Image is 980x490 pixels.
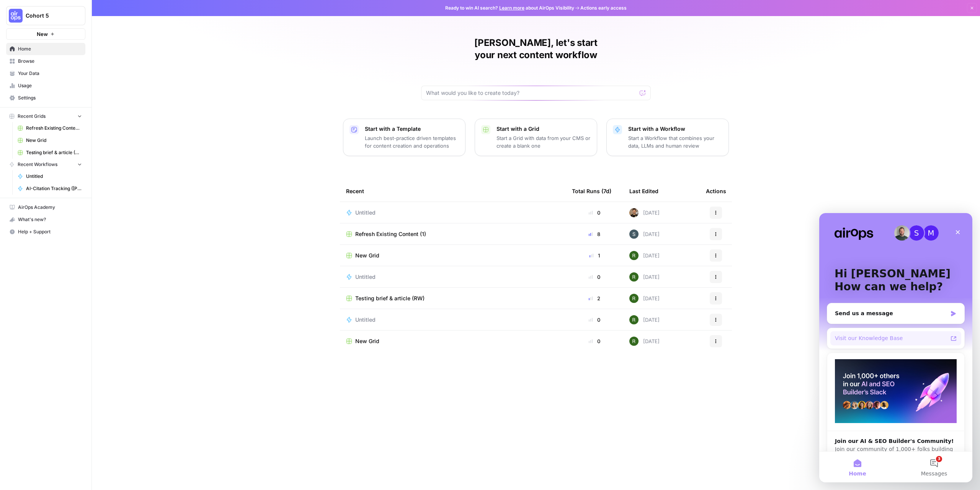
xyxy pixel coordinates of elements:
[572,273,617,281] div: 0
[365,134,459,150] p: Launch best-practice driven templates for content creation and operations
[14,134,85,147] a: New Grid
[6,226,85,238] button: Help + Support
[14,182,85,195] a: AI-Citation Tracking ([PERSON_NAME])
[6,28,85,40] button: New
[346,209,560,217] a: Untitled
[26,173,82,180] span: Untitled
[14,122,85,134] a: Refresh Existing Content (1)
[629,337,639,346] img: e8w4pz3lxmrlyw9sq3pq0i0oe7m2
[629,294,660,303] div: [DATE]
[629,272,639,282] img: e8w4pz3lxmrlyw9sq3pq0i0oe7m2
[629,315,660,324] div: [DATE]
[346,181,560,202] div: Recent
[346,337,560,345] a: New Grid
[421,37,651,61] h1: [PERSON_NAME], let's start your next content workflow
[628,125,722,133] p: Start with a Workflow
[426,89,637,97] input: What would you like to create today?
[365,125,459,133] p: Start with a Template
[346,316,560,324] a: Untitled
[346,230,560,238] a: Refresh Existing Content (1)
[629,208,639,217] img: 36rz0nf6lyfqsoxlb67712aiq2cf
[355,252,379,259] span: New Grid
[6,67,85,80] a: Your Data
[629,251,660,260] div: [DATE]
[629,337,660,346] div: [DATE]
[572,230,617,238] div: 8
[26,185,82,192] span: AI-Citation Tracking ([PERSON_NAME])
[355,230,426,238] span: Refresh Existing Content (1)
[26,125,82,132] span: Refresh Existing Content (1)
[706,181,726,202] div: Actions
[26,149,82,156] span: Testing brief & article (RW)
[572,181,611,202] div: Total Runs (7d)
[14,147,85,159] a: Testing brief & article (RW)
[7,214,85,225] div: What's new?
[6,159,85,170] button: Recent Workflows
[572,316,617,324] div: 0
[355,337,379,345] span: New Grid
[6,80,85,92] a: Usage
[355,295,425,302] span: Testing brief & article (RW)
[628,134,722,150] p: Start a Workflow that combines your data, LLMs and human review
[629,294,639,303] img: e8w4pz3lxmrlyw9sq3pq0i0oe7m2
[572,337,617,345] div: 0
[6,43,85,55] a: Home
[346,273,560,281] a: Untitled
[606,119,729,156] button: Start with a WorkflowStart a Workflow that combines your data, LLMs and human review
[26,137,82,144] span: New Grid
[37,30,48,38] span: New
[9,9,23,23] img: Cohort 5 Logo
[346,295,560,302] a: Testing brief & article (RW)
[6,6,85,25] button: Workspace: Cohort 5
[580,5,627,11] span: Actions early access
[497,134,591,150] p: Start a Grid with data from your CMS or create a blank one
[18,204,82,211] span: AirOps Academy
[18,46,82,52] span: Home
[6,201,85,213] a: AirOps Academy
[629,181,658,202] div: Last Edited
[572,252,617,259] div: 1
[18,228,82,235] span: Help + Support
[497,125,591,133] p: Start with a Grid
[355,209,376,217] span: Untitled
[629,251,639,260] img: e8w4pz3lxmrlyw9sq3pq0i0oe7m2
[18,113,46,120] span: Recent Grids
[629,315,639,324] img: e8w4pz3lxmrlyw9sq3pq0i0oe7m2
[499,5,524,11] a: Learn more
[629,208,660,217] div: [DATE]
[26,12,72,20] span: Cohort 5
[445,5,574,11] span: Ready to win AI search? about AirOps Visibility
[475,119,597,156] button: Start with a GridStart a Grid with data from your CMS or create a blank one
[18,58,82,65] span: Browse
[355,273,376,281] span: Untitled
[819,213,972,482] iframe: Intercom live chat
[18,82,82,89] span: Usage
[346,252,560,259] a: New Grid
[6,213,85,226] button: What's new?
[343,119,465,156] button: Start with a TemplateLaunch best-practice driven templates for content creation and operations
[18,94,82,101] span: Settings
[355,316,376,324] span: Untitled
[572,209,617,217] div: 0
[18,70,82,77] span: Your Data
[629,230,639,239] img: l7wc9lttar9mml2em7ssp1le7bvz
[6,111,85,122] button: Recent Grids
[629,272,660,282] div: [DATE]
[14,170,85,182] a: Untitled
